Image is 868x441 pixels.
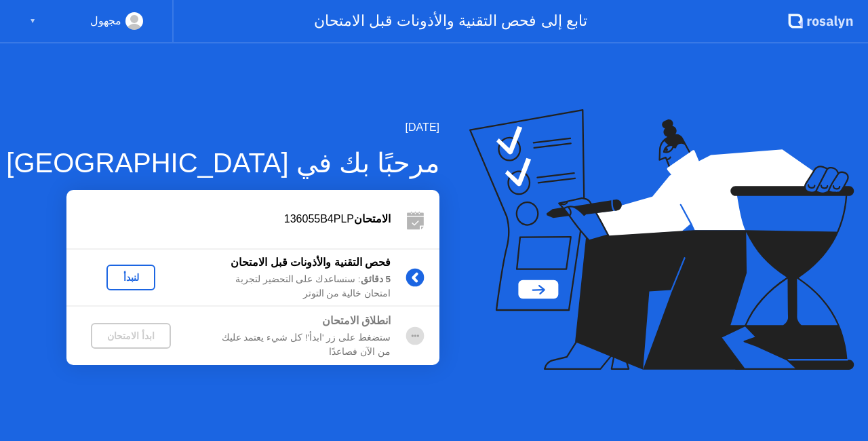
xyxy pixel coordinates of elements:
div: ▼ [29,12,36,30]
div: 136055B4PLP [66,211,391,227]
b: الامتحان [354,213,391,225]
button: لنبدأ [106,265,155,290]
div: [DATE] [6,119,439,136]
div: ابدأ الامتحان [96,330,165,341]
b: انطلاق الامتحان [322,315,391,326]
b: فحص التقنية والأذونات قبل الامتحان [231,256,391,268]
div: مرحبًا بك في [GEOGRAPHIC_DATA] [6,142,439,183]
div: : سنساعدك على التحضير لتجربة امتحان خالية من التوتر [195,273,391,301]
div: لنبدأ [112,272,150,283]
b: 5 دقائق [361,274,391,284]
button: ابدأ الامتحان [91,323,171,349]
div: ستضغط على زر 'ابدأ'! كل شيء يعتمد عليك من الآن فصاعدًا [195,331,391,359]
div: مجهول [90,12,121,30]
